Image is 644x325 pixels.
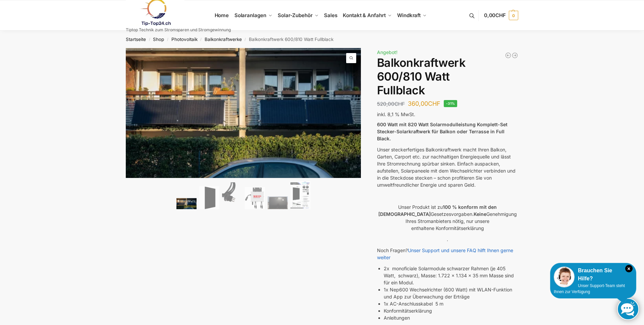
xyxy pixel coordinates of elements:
a: Solaranlagen [231,0,275,31]
li: 1x AC-Anschlusskabel 5 m [384,300,518,307]
p: Noch Fragen? [377,247,518,261]
a: Photovoltaik [171,37,198,42]
a: Windkraft [394,0,430,31]
img: TommaTech Vorderseite [199,186,219,210]
li: 2x monoficiale Solarmodule schwarzer Rahmen (je 405 Watt, schwarz), Masse: 1.722 x 1.134 x 35 mm ... [384,265,518,286]
i: Schließen [625,265,633,272]
a: Kontakt & Anfahrt [340,0,394,31]
span: CHF [495,12,506,18]
span: inkl. 8,1 % MwSt. [377,111,415,117]
img: NEP 800 Drosselbar auf 600 Watt [245,187,265,209]
span: / [164,37,171,42]
span: Solaranlagen [234,12,266,18]
img: 2 Balkonkraftwerke [176,198,197,209]
a: Solar-Zubehör [275,0,321,31]
a: Sales [321,0,340,31]
h1: Balkonkraftwerk 600/810 Watt Fullblack [377,56,518,97]
nav: Breadcrumb [114,31,530,48]
a: Balkonkraftwerke [205,37,242,42]
img: Balkonkraftwerk 600/810 Watt Fullblack – Bild 5 [268,196,288,209]
span: 0 [509,11,518,20]
span: Unser Support-Team steht Ihnen zur Verfügung [554,283,625,294]
a: 0,00CHF 0 [484,5,518,26]
p: Unser Produkt ist zu Gesetzesvorgaben. Genehmigung Ihres Stromanbieters nötig, nur unsere enthalt... [377,203,518,232]
strong: 600 Watt mit 820 Watt Solarmodulleistung Komplett-Set Stecker-Solarkraftwerk für Balkon oder Terr... [377,122,507,141]
a: Shop [153,37,164,42]
div: Brauchen Sie Hilfe? [554,267,633,283]
li: 1x Nep600 Wechselrichter (600 Watt) mit WLAN-Funktion und App zur Überwachung der Erträge [384,286,518,300]
img: Customer service [554,267,575,287]
span: -31% [444,100,458,107]
strong: Keine [474,211,486,217]
p: Tiptop Technik zum Stromsparen und Stromgewinnung [126,28,231,32]
a: Startseite [126,37,146,42]
a: Balkonkraftwerk 445/600 Watt Bificial [505,52,512,59]
span: Kontakt & Anfahrt [343,12,385,18]
span: / [242,37,249,42]
span: Angebot! [377,49,397,55]
a: Unser Support und unsere FAQ hilft Ihnen gerne weiter [377,247,513,260]
img: Anschlusskabel-3meter_schweizer-stecker [222,182,242,209]
span: Windkraft [397,12,421,18]
span: / [146,37,153,42]
strong: 100 % konform mit den [DEMOGRAPHIC_DATA] [378,204,497,217]
li: Konformitätserklärung [384,307,518,314]
bdi: 520,00 [377,101,405,107]
p: . [377,236,518,243]
a: Balkonkraftwerk 405/600 Watt erweiterbar [512,52,518,59]
bdi: 360,00 [408,100,440,107]
img: Balkonkraftwerk 600/810 Watt Fullblack – Bild 6 [290,181,311,210]
li: Anleitungen [384,314,518,321]
span: CHF [428,100,440,107]
span: / [198,37,205,42]
span: Sales [324,12,337,18]
img: Balkonkraftwerk 600/810 Watt Fullblack 3 [361,48,596,318]
span: CHF [394,101,405,107]
p: Unser steckerfertiges Balkonkraftwerk macht Ihren Balkon, Garten, Carport etc. zur nachhaltigen E... [377,146,518,188]
span: 0,00 [484,12,506,18]
span: Solar-Zubehör [278,12,313,18]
